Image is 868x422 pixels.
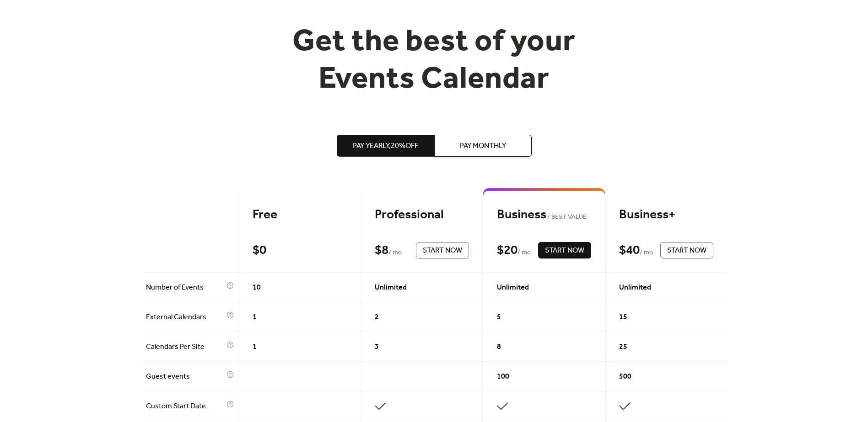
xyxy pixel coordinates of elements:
[619,312,627,323] span: 15
[253,243,266,258] div: $ 0
[497,371,509,382] span: 100
[660,242,713,258] button: Start Now
[619,243,640,258] div: $ 40
[460,141,506,152] span: Pay Monthly
[497,282,529,293] span: Unlimited
[146,401,224,412] span: Custom Start Date
[497,207,591,223] div: Business
[388,248,402,258] span: / mo
[518,248,531,258] span: / mo
[253,207,347,223] div: Free
[619,282,651,293] span: Unlimited
[497,342,501,353] span: 8
[259,24,610,98] h1: Get the best of your Events Calendar
[667,245,706,256] span: Start Now
[337,135,434,157] button: Pay Yearly,20%off
[497,312,501,323] span: 5
[416,242,469,258] button: Start Now
[253,312,257,323] span: 1
[497,243,518,258] div: $ 20
[146,282,224,293] span: Number of Events
[423,245,462,256] span: Start Now
[375,207,469,223] div: Professional
[538,242,591,258] button: Start Now
[146,371,224,382] span: Guest events
[619,207,713,223] div: Business+
[375,342,379,353] span: 3
[353,141,418,152] span: Pay Yearly, 20% off
[253,282,261,293] span: 10
[545,245,584,256] span: Start Now
[146,342,224,353] span: Calendars Per Site
[375,312,379,323] span: 2
[146,312,224,323] span: External Calendars
[253,342,257,353] span: 1
[640,248,653,258] span: / mo
[375,282,407,293] span: Unlimited
[619,342,627,353] span: 25
[619,371,631,382] span: 500
[375,243,388,258] div: $ 8
[434,135,532,157] button: Pay Monthly
[546,212,587,223] span: BEST VALUE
